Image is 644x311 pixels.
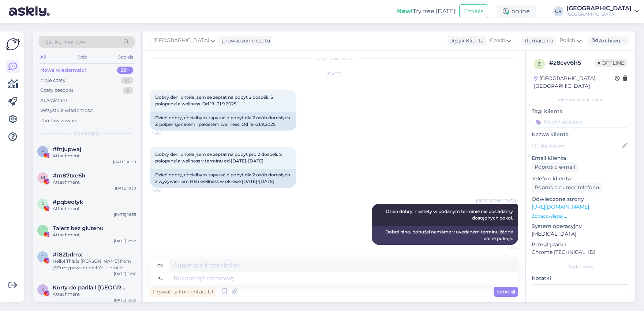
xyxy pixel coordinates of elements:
a: [URL][DOMAIN_NAME] [532,203,589,210]
div: Zarchiwizowane [40,117,79,124]
div: # z8cvv6h5 [549,59,595,67]
span: Send [497,288,515,295]
div: Socials [117,52,135,62]
span: #182brlmx [53,251,82,258]
div: Wszystkie wiadomości [40,107,94,114]
div: [DATE] 19:59 [114,297,136,303]
div: prowadzenie czatu [219,37,270,45]
span: f [41,149,44,154]
div: [DATE] [150,71,518,77]
span: 14:54 [152,131,180,136]
span: Dobrý den, chtěla jsem se zeptat na pobyt pro 2 dospělí. S polopenzí a wellness v termínu od [DAT... [155,151,283,164]
span: Polish [559,37,575,45]
p: Przeglądarka [532,241,629,248]
div: Try free [DATE]: [397,7,456,16]
span: T [42,228,44,233]
span: p [41,201,45,207]
div: Czaty zespołu [40,87,73,94]
div: [DATE] 10:50 [113,159,136,165]
div: Dodatkowy [532,263,629,270]
div: [GEOGRAPHIC_DATA] [566,5,632,11]
div: Język Klienta [448,37,484,45]
div: 99+ [117,67,133,74]
div: AI Assistant [40,97,67,104]
div: [DATE] 19:55 [114,212,136,217]
span: Offline [595,59,627,67]
span: Czech [490,37,505,45]
div: All [39,52,47,62]
div: Attachment [53,205,136,212]
div: Moje czaty [40,77,65,84]
span: #pqbeotyk [53,199,83,205]
div: Dzień dobry, chciałbym zapytać o pobyt dla 2 osób dorosłych. Z półpensjonatem i pakietem wellness... [150,112,296,131]
div: Dobré ráno, bohužel nemáme v uvedeném termínu žádné volné pokoje. [372,226,518,245]
span: [GEOGRAPHIC_DATA] [476,198,516,203]
span: Szukaj klientów [45,38,85,46]
div: [DATE] 8:30 [115,186,136,191]
div: Attachment [53,232,136,238]
p: [MEDICAL_DATA] [532,230,629,238]
p: Nazwa klienta [532,131,629,138]
div: [DATE] 18:52 [114,238,136,244]
p: Email klienta [532,154,629,162]
p: Notatki [532,274,629,282]
button: Emails [459,4,488,18]
span: Nowe czaty [74,130,100,136]
span: 14:56 [152,188,180,194]
p: Chrome [TECHNICAL_ID] [532,248,629,256]
div: Informacje o kliencie [532,97,629,103]
div: Rozpoczął się czat [150,55,518,62]
div: Dzień dobry, chciałbym zapytać o pobyt dla 2 osób dorosłych z wyżywieniem HB i wellness w okresie... [150,169,296,188]
div: online [497,5,536,18]
span: [GEOGRAPHIC_DATA] [153,37,209,45]
a: [GEOGRAPHIC_DATA][GEOGRAPHIC_DATA] [566,5,640,17]
div: 10 [121,77,133,84]
div: [GEOGRAPHIC_DATA], [GEOGRAPHIC_DATA] [534,75,615,90]
div: Attachment [53,153,136,159]
span: Dobrý den, chtěla jsem se zeptat na pobyt 2 dospělí. S polopenzí a wellness. Od 19.-21.9.2025. [155,94,274,106]
span: Korty do padla I Szczecin [53,284,129,291]
div: Hello! This is [PERSON_NAME] from @Fuzzypaws.model Your profile caught our eye We are a world Fam... [53,258,136,271]
div: Tłumacz na [521,37,553,45]
span: #m87txe6h [53,172,85,179]
input: Dodaj nazwę [532,142,621,150]
div: Poproś o numer telefonu [532,183,602,192]
div: Prywatny komentarz [150,287,216,297]
div: cs [157,259,163,272]
span: #fnjupwaj [53,146,81,153]
div: pl [157,272,163,285]
div: Web [76,52,89,62]
span: 1 [42,254,44,259]
div: Attachment [53,179,136,186]
p: Zobacz więcej ... [532,213,629,220]
div: Poproś o e-mail [532,162,578,172]
span: 15:53 [488,245,516,251]
span: Talerz bez glutenu [53,225,104,232]
img: Askly Logo [6,37,20,51]
span: m [41,175,45,180]
div: [DATE] 21:36 [114,271,136,277]
div: 0 [123,87,133,94]
div: Attachment [53,291,136,297]
div: Archiwum [588,36,629,46]
span: Dzień dobry, niestety w podanym terminie nie posiadamy dostępnych pokoi. [386,209,514,221]
p: System operacyjny [532,222,629,230]
span: z [538,61,541,67]
div: Nowe wiadomości [40,67,86,74]
div: CR [553,6,563,16]
p: Odwiedzone strony [532,195,629,203]
input: Dodać etykietę [532,117,629,128]
b: New! [397,8,413,15]
span: K [41,287,45,292]
p: Telefon klienta [532,175,629,183]
p: Tagi klienta [532,108,629,115]
div: [GEOGRAPHIC_DATA] [566,11,632,17]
